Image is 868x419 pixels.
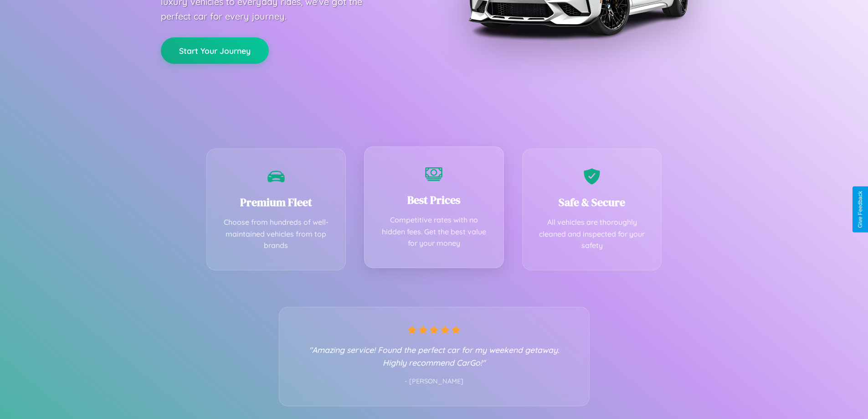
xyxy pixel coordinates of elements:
p: All vehicles are thoroughly cleaned and inspected for your safety [536,217,648,252]
h3: Safe & Secure [536,195,648,210]
h3: Best Prices [378,192,490,207]
h3: Premium Fleet [221,195,332,210]
p: "Amazing service! Found the perfect car for my weekend getaway. Highly recommend CarGo!" [298,343,571,369]
p: Choose from hundreds of well-maintained vehicles from top brands [221,217,332,252]
p: - [PERSON_NAME] [298,376,571,388]
button: Start Your Journey [161,37,269,64]
div: Give Feedback [857,191,863,228]
p: Competitive rates with no hidden fees. Get the best value for your money [378,214,490,249]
